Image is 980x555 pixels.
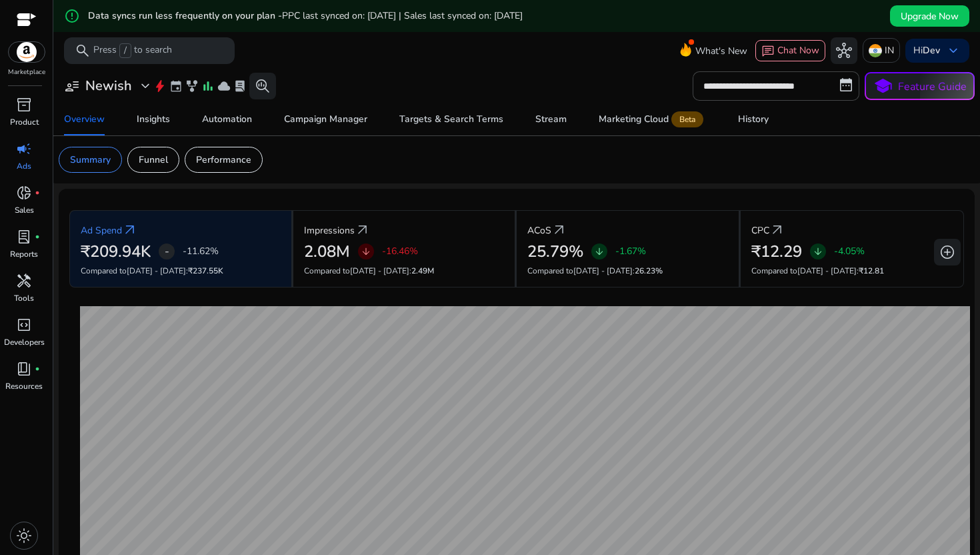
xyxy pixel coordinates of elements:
span: add_circle [939,244,955,260]
span: arrow_downward [361,246,371,257]
a: arrow_outward [551,222,567,238]
p: -11.62% [183,247,219,256]
span: Chat Now [777,44,819,57]
p: Impressions [304,223,355,237]
span: bolt [153,79,167,93]
span: fiber_manual_record [35,234,40,239]
button: chatChat Now [755,40,825,61]
p: Compared to : [527,265,728,277]
p: -16.46% [382,247,418,256]
span: ₹12.81 [859,265,884,276]
div: Stream [535,115,567,124]
div: Campaign Manager [284,115,367,124]
div: History [738,115,769,124]
span: 2.49M [411,265,434,276]
h2: ₹12.29 [751,242,802,261]
p: ACoS [527,223,551,237]
span: school [873,77,893,96]
span: ₹237.55K [188,265,223,276]
p: Ad Spend [81,223,122,237]
span: / [119,43,131,58]
span: user_attributes [64,78,80,94]
a: arrow_outward [769,222,785,238]
h2: 25.79% [527,242,583,261]
span: search [75,43,91,59]
p: -1.67% [615,247,646,256]
p: Ads [17,160,31,172]
p: Sales [15,204,34,216]
span: donut_small [16,185,32,201]
p: Reports [10,248,38,260]
span: book_4 [16,361,32,377]
p: Hi [913,46,940,55]
button: Upgrade Now [890,5,969,27]
span: [DATE] - [DATE] [573,265,633,276]
img: in.svg [869,44,882,57]
p: Funnel [139,153,168,167]
span: [DATE] - [DATE] [797,265,857,276]
span: fiber_manual_record [35,190,40,195]
mat-icon: error_outline [64,8,80,24]
button: schoolFeature Guide [865,72,975,100]
span: lab_profile [16,229,32,245]
span: PPC last synced on: [DATE] | Sales last synced on: [DATE] [282,9,523,22]
div: Insights [137,115,170,124]
span: arrow_downward [594,246,605,257]
span: Upgrade Now [901,9,959,23]
p: Developers [4,336,45,348]
span: bar_chart [201,79,215,93]
p: Feature Guide [898,79,967,95]
p: IN [885,39,894,62]
p: Summary [70,153,111,167]
p: Resources [5,380,43,392]
span: chat [761,45,775,58]
img: amazon.svg [9,42,45,62]
p: Product [10,116,39,128]
p: Compared to : [304,265,505,277]
span: event [169,79,183,93]
div: Automation [202,115,252,124]
b: Dev [923,44,940,57]
span: light_mode [16,528,32,544]
span: arrow_downward [813,246,823,257]
a: arrow_outward [122,222,138,238]
span: What's New [695,39,747,63]
span: campaign [16,141,32,157]
p: Compared to : [81,265,281,277]
h3: Newish [85,78,132,94]
span: code_blocks [16,317,32,333]
button: hub [831,37,857,64]
button: add_circle [934,239,961,265]
a: arrow_outward [355,222,371,238]
span: expand_more [137,78,153,94]
p: Tools [14,292,34,304]
span: Beta [671,111,703,127]
span: cloud [217,79,231,93]
h2: 2.08M [304,242,350,261]
h2: ₹209.94K [81,242,151,261]
span: [DATE] - [DATE] [350,265,409,276]
span: fiber_manual_record [35,366,40,372]
p: Press to search [93,43,172,58]
span: inventory_2 [16,97,32,113]
p: CPC [751,223,769,237]
p: -4.05% [834,247,865,256]
span: handyman [16,273,32,289]
span: lab_profile [233,79,247,93]
span: 26.23% [635,265,663,276]
h5: Data syncs run less frequently on your plan - [88,11,523,22]
span: hub [836,43,852,59]
span: [DATE] - [DATE] [127,265,186,276]
p: Performance [196,153,251,167]
div: Marketing Cloud [599,114,706,125]
p: Compared to : [751,265,953,277]
button: search_insights [249,73,276,99]
span: - [165,243,169,259]
span: keyboard_arrow_down [945,43,961,59]
span: search_insights [255,78,271,94]
p: Marketplace [8,67,45,77]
